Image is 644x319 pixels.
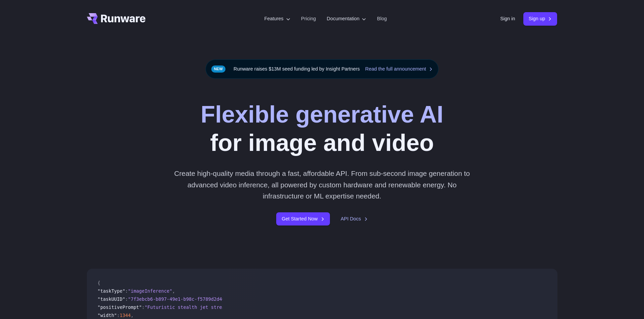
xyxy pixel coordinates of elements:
span: : [125,296,128,302]
span: : [125,288,128,294]
a: Get Started Now [276,212,330,225]
span: : [117,313,120,318]
a: Sign up [523,12,557,25]
span: { [98,280,100,286]
span: "taskUUID" [98,296,125,302]
span: "taskType" [98,288,125,294]
a: API Docs [341,215,368,223]
a: Blog [377,15,387,23]
span: "imageInference" [128,288,172,294]
span: : [142,304,144,310]
label: Documentation [327,15,366,23]
strong: Flexible generative AI [200,101,443,128]
span: , [172,288,175,294]
a: Pricing [301,15,316,23]
h1: for image and video [200,100,443,157]
a: Go to / [87,13,146,24]
div: Runware raises $13M seed funding led by Insight Partners [206,59,439,79]
span: "Futuristic stealth jet streaking through a neon-lit cityscape with glowing purple exhaust" [145,304,397,310]
a: Read the full announcement [365,65,433,73]
span: 1344 [120,313,131,318]
span: , [131,313,134,318]
span: "width" [98,313,117,318]
span: "positivePrompt" [98,304,142,310]
p: Create high-quality media through a fast, affordable API. From sub-second image generation to adv... [171,168,473,202]
label: Features [264,15,290,23]
a: Sign in [500,15,515,23]
span: "7f3ebcb6-b897-49e1-b98c-f5789d2d40d7" [128,296,233,302]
